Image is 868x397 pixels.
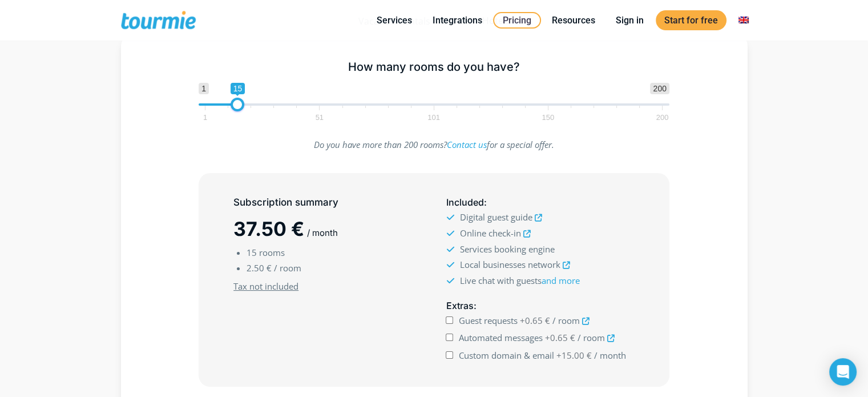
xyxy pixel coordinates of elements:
a: Pricing [493,12,541,29]
span: / room [578,332,605,343]
span: Live chat with guests [459,275,579,286]
span: 51 [314,115,325,120]
span: rooms [259,247,285,258]
span: 2.50 € [247,262,272,274]
a: Start for free [656,10,726,30]
span: 150 [540,115,556,120]
a: Resources [543,13,604,27]
u: Tax not included [233,280,298,292]
span: 37.50 € [233,217,304,240]
span: / month [594,350,626,361]
span: +0.65 € [545,332,575,343]
h5: : [446,299,634,313]
span: +0.65 € [520,315,550,326]
a: Integrations [424,13,491,27]
span: / room [274,262,301,274]
span: 200 [655,115,671,120]
h5: How many rooms do you have? [199,60,669,74]
a: Contact us [447,139,487,150]
a: and more [541,275,579,286]
span: 200 [650,83,669,94]
div: Open Intercom Messenger [829,358,857,386]
span: Digital guest guide [459,211,532,223]
span: 101 [426,115,442,120]
a: Sign in [607,13,652,27]
span: Local businesses network [459,259,560,270]
span: Online check-in [459,227,520,239]
h5: Subscription summary [233,195,422,210]
span: +15.00 € [556,350,592,361]
span: 15 [231,83,245,94]
h5: : [446,195,634,210]
span: Services booking engine [459,243,554,255]
span: Automated messages [459,332,543,343]
span: 1 [199,83,209,94]
span: Included [446,197,483,208]
p: Do you have more than 200 rooms? for a special offer. [199,137,669,153]
span: Extras [446,300,473,311]
span: / month [307,227,338,238]
span: 1 [201,115,209,120]
span: Custom domain & email [459,350,554,361]
span: 15 [247,247,257,258]
span: Guest requests [459,315,518,326]
span: / room [552,315,580,326]
a: Services [368,13,421,27]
